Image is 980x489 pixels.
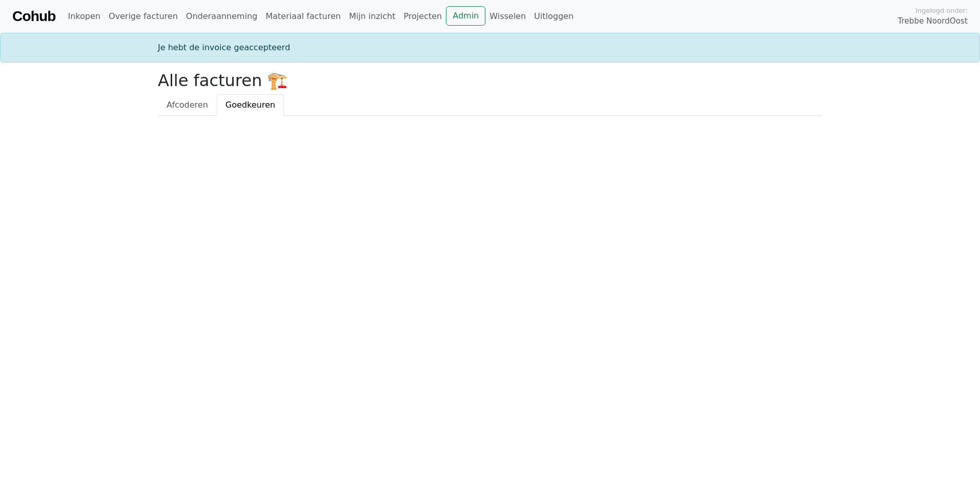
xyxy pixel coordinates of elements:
[105,6,182,27] a: Overige facturen
[182,6,261,27] a: Onderaanneming
[167,100,208,110] span: Afcoderen
[399,6,446,27] a: Projecten
[261,6,345,27] a: Materiaal facturen
[64,6,104,27] a: Inkopen
[485,6,530,27] a: Wisselen
[226,100,275,110] span: Goedkeuren
[915,6,968,15] span: Ingelogd onder:
[152,42,828,54] div: Je hebt de invoice geaccepteerd
[898,15,968,27] span: Trebbe NoordOost
[345,6,400,27] a: Mijn inzicht
[530,6,578,27] a: Uitloggen
[446,6,485,26] a: Admin
[158,94,217,116] a: Afcoderen
[158,71,822,90] h2: Alle facturen 🏗️
[12,4,55,29] a: Cohub
[217,94,284,116] a: Goedkeuren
